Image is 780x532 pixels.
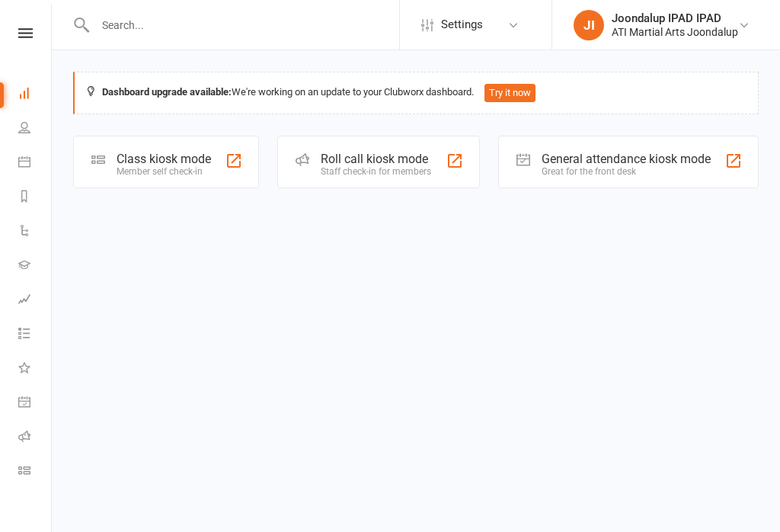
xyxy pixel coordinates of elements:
a: Assessments [18,284,53,318]
div: JI [574,10,604,40]
a: Reports [18,181,53,215]
a: Class kiosk mode [18,455,53,489]
div: Great for the front desk [542,166,711,177]
input: Search... [91,14,399,36]
a: People [18,112,53,146]
a: Roll call kiosk mode [18,421,53,455]
a: Dashboard [18,78,53,112]
div: Member self check-in [117,166,211,177]
div: We're working on an update to your Clubworx dashboard. [73,72,759,114]
div: Roll call kiosk mode [321,152,431,166]
div: Class kiosk mode [117,152,211,166]
div: Staff check-in for members [321,166,431,177]
span: Settings [441,8,483,42]
button: Try it now [484,84,535,102]
div: ATI Martial Arts Joondalup [612,25,738,39]
a: Calendar [18,146,53,181]
a: General attendance kiosk mode [18,386,53,421]
div: Joondalup IPAD IPAD [612,11,738,25]
div: General attendance kiosk mode [542,152,711,166]
strong: Dashboard upgrade available: [102,86,232,98]
a: What's New [18,352,53,386]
